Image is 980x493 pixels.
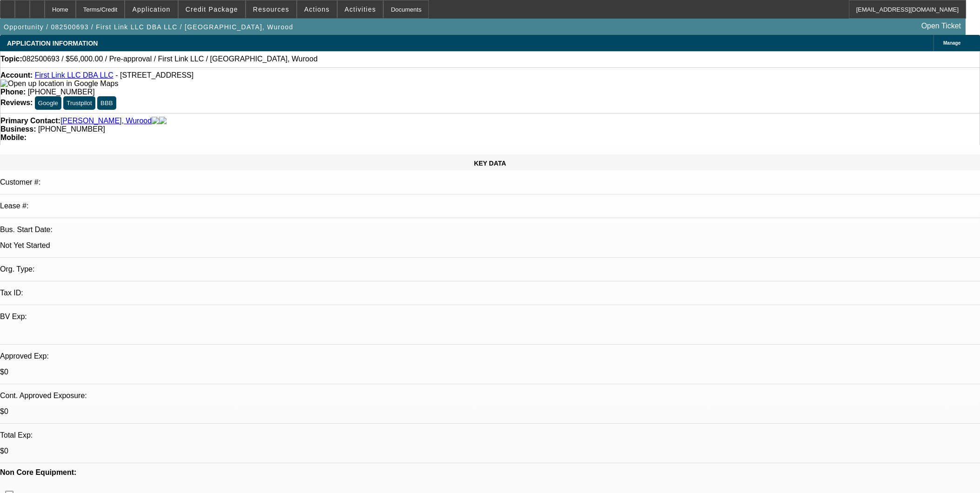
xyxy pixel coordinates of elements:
span: - [STREET_ADDRESS] [115,71,193,79]
a: [PERSON_NAME], Wurood [60,117,152,125]
span: Actions [304,6,330,13]
span: KEY DATA [474,160,506,167]
button: Resources [246,0,296,18]
span: [PHONE_NUMBER] [28,88,95,96]
span: Application [132,6,170,13]
span: Credit Package [186,6,238,13]
span: Manage [943,40,960,46]
strong: Topic: [0,55,22,63]
img: Open up location in Google Maps [0,80,118,88]
strong: Reviews: [0,99,33,107]
span: Opportunity / 082500693 / First Link LLC DBA LLC / [GEOGRAPHIC_DATA], Wurood [4,23,293,31]
a: First Link LLC DBA LLC [35,71,113,79]
button: Trustpilot [63,96,95,110]
button: Actions [297,0,337,18]
img: facebook-icon.png [152,117,159,125]
span: APPLICATION INFORMATION [7,40,98,47]
span: Resources [253,6,289,13]
span: Activities [345,6,376,13]
span: [PHONE_NUMBER] [38,125,105,133]
button: Credit Package [179,0,245,18]
a: View Google Maps [0,80,118,87]
strong: Mobile: [0,133,27,141]
strong: Business: [0,125,36,133]
strong: Account: [0,71,33,79]
button: Activities [338,0,383,18]
strong: Phone: [0,88,26,96]
strong: Primary Contact: [0,117,60,125]
button: Google [35,96,61,110]
button: Application [125,0,177,18]
img: linkedin-icon.png [159,117,167,125]
button: BBB [97,96,116,110]
span: 082500693 / $56,000.00 / Pre-approval / First Link LLC / [GEOGRAPHIC_DATA], Wurood [22,55,318,63]
a: Open Ticket [918,18,965,34]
